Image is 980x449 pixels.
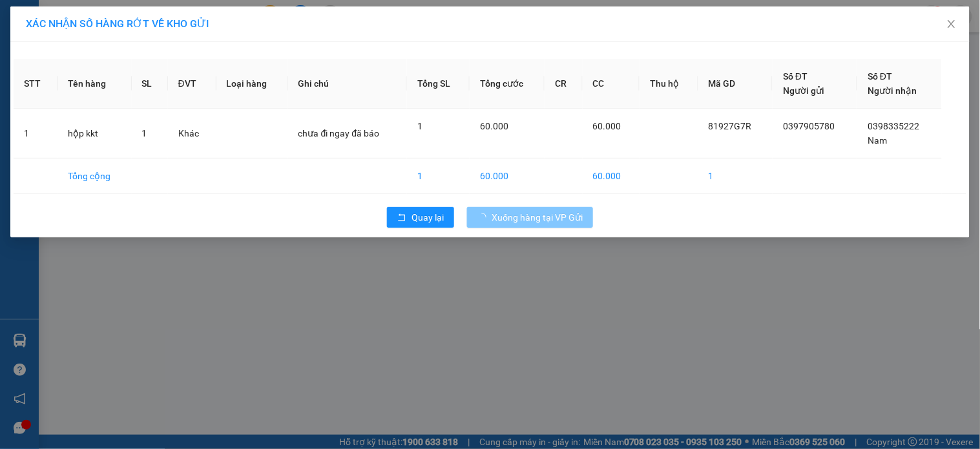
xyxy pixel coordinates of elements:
[640,59,698,109] th: Thu hộ
[698,59,773,109] th: Mã GD
[783,121,835,131] span: 0397905780
[868,121,919,131] span: 0398335222
[583,59,640,109] th: CC
[783,85,824,96] span: Người gửi
[545,59,583,109] th: CR
[168,109,216,159] td: Khác
[477,213,492,222] span: loading
[132,59,168,109] th: SL
[288,59,407,109] th: Ghi chú
[783,71,808,82] span: Số ĐT
[407,159,470,194] td: 1
[387,207,454,228] button: rollbackQuay lại
[470,59,545,109] th: Tổng cước
[470,159,545,194] td: 60.000
[698,159,773,194] td: 1
[933,6,970,43] button: Close
[216,59,288,109] th: Loại hàng
[26,17,209,30] span: XÁC NHẬN SỐ HÀNG RỚT VỀ KHO GỬI
[168,59,216,109] th: ĐVT
[868,85,917,96] span: Người nhận
[467,207,593,228] button: Xuống hàng tại VP Gửi
[57,59,132,109] th: Tên hàng
[412,210,444,224] span: Quay lại
[14,59,57,109] th: STT
[57,109,132,159] td: hộp kkt
[480,121,508,131] span: 60.000
[298,128,380,138] span: chưa đi ngay đã báo
[142,128,147,138] span: 1
[583,159,640,194] td: 60.000
[593,121,621,131] span: 60.000
[407,59,470,109] th: Tổng SL
[868,135,887,146] span: Nam
[868,71,892,82] span: Số ĐT
[397,213,406,223] span: rollback
[709,121,752,131] span: 81927G7R
[492,210,583,224] span: Xuống hàng tại VP Gửi
[57,159,132,194] td: Tổng cộng
[417,121,422,131] span: 1
[946,19,957,29] span: close
[14,109,57,159] td: 1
